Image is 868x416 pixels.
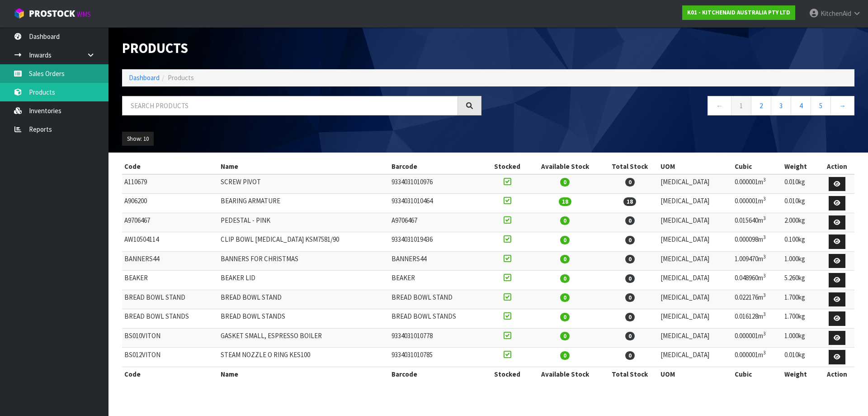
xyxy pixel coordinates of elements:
[560,274,570,283] span: 0
[560,216,570,225] span: 0
[218,271,390,290] td: BEAKER LID
[763,253,766,260] sup: 3
[763,292,766,298] sup: 3
[122,271,218,290] td: BEAKER
[77,10,91,19] small: WMS
[732,232,782,252] td: 0.000098m
[122,251,218,271] td: BANNERS44
[771,96,791,115] a: 3
[168,73,194,82] span: Products
[811,96,831,115] a: 5
[782,348,820,367] td: 0.010kg
[708,96,731,115] a: ←
[560,293,570,302] span: 0
[389,271,486,290] td: BEAKER
[625,293,635,302] span: 0
[218,174,390,194] td: SCREW PIVOT
[791,96,811,115] a: 4
[122,174,218,194] td: A110679
[625,274,635,283] span: 0
[389,194,486,213] td: 9334031010464
[820,159,854,174] th: Action
[218,232,390,252] td: CLIP BOWL [MEDICAL_DATA] KSM7581/90
[625,313,635,321] span: 0
[782,271,820,290] td: 5.260kg
[763,311,766,317] sup: 3
[658,194,732,213] td: [MEDICAL_DATA]
[782,232,820,252] td: 0.100kg
[122,232,218,252] td: AW10504114
[122,290,218,309] td: BREAD BOWL STAND
[658,213,732,232] td: [MEDICAL_DATA]
[782,213,820,232] td: 2.000kg
[560,178,570,186] span: 0
[601,159,658,174] th: Total Stock
[218,194,390,213] td: BEARING ARMATURE
[763,349,766,356] sup: 3
[763,330,766,337] sup: 3
[486,367,528,381] th: Stocked
[122,159,218,174] th: Code
[782,251,820,271] td: 1.000kg
[782,159,820,174] th: Weight
[389,174,486,194] td: 9334031010976
[658,367,732,381] th: UOM
[495,96,854,118] nav: Page navigation
[389,251,486,271] td: BANNERS44
[389,232,486,252] td: 9334031019436
[732,213,782,232] td: 0.015640m
[732,348,782,367] td: 0.000001m
[763,273,766,279] sup: 3
[732,328,782,348] td: 0.000001m
[389,213,486,232] td: A9706467
[29,8,75,19] span: ProStock
[601,367,658,381] th: Total Stock
[218,367,390,381] th: Name
[218,309,390,329] td: BREAD BOWL STANDS
[751,96,771,115] a: 2
[763,196,766,202] sup: 3
[218,348,390,367] td: STEAM NOZZLE O RING KES100
[528,367,601,381] th: Available Stock
[732,159,782,174] th: Cubic
[687,9,790,16] strong: K01 - KITCHENAID AUSTRALIA PTY LTD
[218,213,390,232] td: PEDESTAL - PINK
[389,290,486,309] td: BREAD BOWL STAND
[732,174,782,194] td: 0.000001m
[528,159,601,174] th: Available Stock
[122,328,218,348] td: BS010VITON
[731,96,751,115] a: 1
[658,174,732,194] td: [MEDICAL_DATA]
[560,236,570,244] span: 0
[560,332,570,340] span: 0
[625,255,635,263] span: 0
[658,271,732,290] td: [MEDICAL_DATA]
[560,351,570,360] span: 0
[625,216,635,225] span: 0
[732,290,782,309] td: 0.022176m
[560,313,570,321] span: 0
[732,309,782,329] td: 0.016128m
[218,159,390,174] th: Name
[782,328,820,348] td: 1.000kg
[830,96,854,115] a: →
[658,159,732,174] th: UOM
[732,251,782,271] td: 1.009470m
[559,197,571,206] span: 18
[763,177,766,183] sup: 3
[122,132,154,146] button: Show: 10
[122,194,218,213] td: A906200
[782,367,820,381] th: Weight
[658,251,732,271] td: [MEDICAL_DATA]
[122,41,481,56] h1: Products
[389,348,486,367] td: 9334031010785
[782,290,820,309] td: 1.700kg
[122,367,218,381] th: Code
[820,367,854,381] th: Action
[763,215,766,221] sup: 3
[625,332,635,340] span: 0
[122,213,218,232] td: A9706467
[623,197,636,206] span: 18
[658,328,732,348] td: [MEDICAL_DATA]
[389,159,486,174] th: Barcode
